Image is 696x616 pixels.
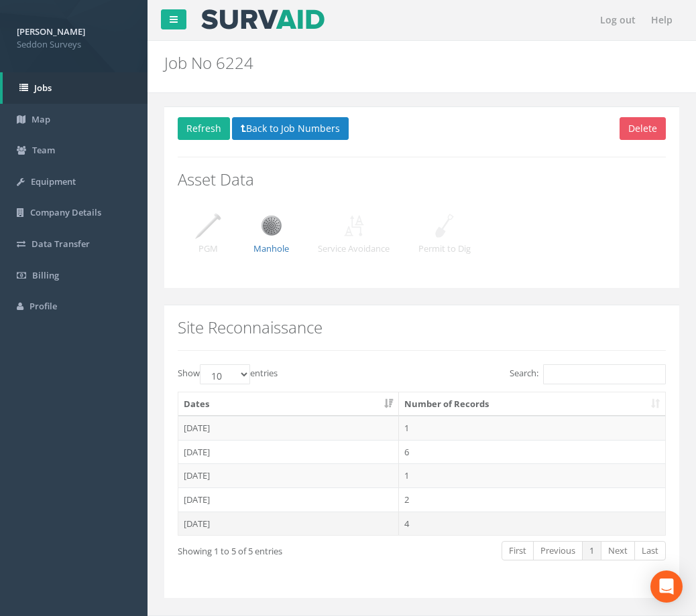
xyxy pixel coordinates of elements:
span: Jobs [34,82,52,94]
span: Billing [32,269,59,281]
img: job_detail_service_avoidance.png [337,209,371,242]
span: Company Details [30,206,101,218]
img: job_detail_pgm.png [191,209,225,242]
td: [DATE] [178,440,399,464]
td: [DATE] [178,463,399,487]
img: job_detail_manhole.png [255,209,288,242]
td: [DATE] [178,487,399,512]
h2: Asset Data [178,171,666,188]
a: Next [601,541,635,560]
a: First [502,541,534,560]
span: Data Transfer [32,238,90,250]
p: Manhole [253,242,289,255]
div: Open Intercom Messenger [650,570,683,603]
td: 6 [399,440,665,464]
td: [DATE] [178,416,399,440]
a: Manhole [253,218,289,254]
a: 1 [582,541,601,560]
h2: Job No 6224 [164,54,679,72]
td: 1 [399,463,665,487]
a: [PERSON_NAME] Seddon Surveys [17,22,131,50]
button: Delete [620,117,666,140]
img: job_detail_permit_to_dig.png [428,209,461,242]
td: 1 [399,416,665,440]
td: 2 [399,487,665,512]
td: [DATE] [178,512,399,536]
button: Back to Job Numbers [232,117,349,140]
p: Service Avoidance [318,242,390,255]
label: Search: [510,364,666,384]
td: 4 [399,512,665,536]
select: Showentries [200,364,250,384]
span: Team [32,144,55,156]
p: PGM [191,242,225,255]
span: Profile [30,300,57,312]
a: Last [634,541,666,560]
span: Equipment [31,175,76,187]
div: Showing 1 to 5 of 5 entries [178,540,369,558]
a: Previous [533,541,583,560]
p: Permit to Dig [418,242,471,255]
label: Show entries [178,364,278,384]
button: Refresh [178,117,230,140]
strong: [PERSON_NAME] [17,25,85,37]
a: Jobs [3,72,148,104]
th: Dates: activate to sort column ascending [178,392,399,416]
th: Number of Records: activate to sort column ascending [399,392,665,416]
h2: Site Reconnaissance [178,319,666,336]
span: Seddon Surveys [17,38,131,51]
input: Search: [543,364,666,384]
span: Map [32,113,50,125]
